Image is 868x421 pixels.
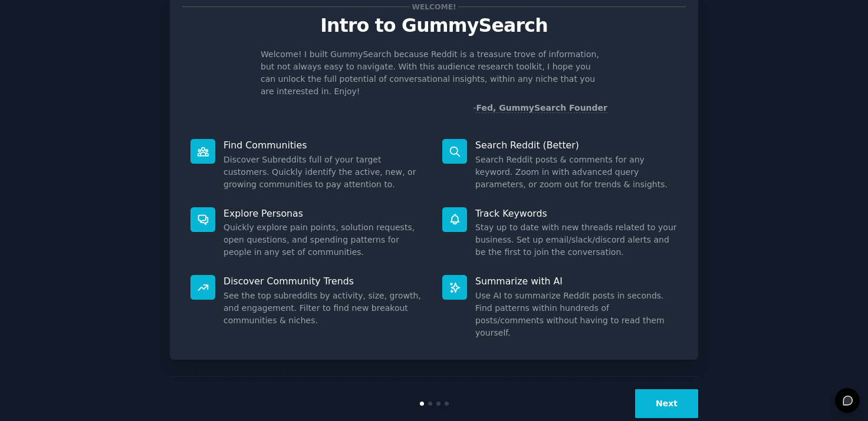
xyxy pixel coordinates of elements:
dd: Search Reddit posts & comments for any keyword. Zoom in with advanced query parameters, or zoom o... [475,154,678,191]
dd: Discover Subreddits full of your target customers. Quickly identify the active, new, or growing c... [223,154,426,191]
p: Find Communities [223,139,426,151]
dd: Use AI to summarize Reddit posts in seconds. Find patterns within hundreds of posts/comments with... [475,290,678,339]
div: - [473,102,607,114]
dd: Quickly explore pain points, solution requests, open questions, and spending patterns for people ... [223,221,426,258]
dd: See the top subreddits by activity, size, growth, and engagement. Filter to find new breakout com... [223,290,426,327]
button: Next [635,389,698,418]
p: Explore Personas [223,207,426,220]
p: Search Reddit (Better) [475,139,678,151]
a: Fed, GummySearch Founder [476,103,607,113]
p: Discover Community Trends [223,275,426,287]
p: Welcome! I built GummySearch because Reddit is a treasure trove of information, but not always ea... [261,48,607,98]
p: Track Keywords [475,207,678,220]
dd: Stay up to date with new threads related to your business. Set up email/slack/discord alerts and ... [475,221,678,258]
p: Summarize with AI [475,275,678,287]
p: Intro to GummySearch [182,15,686,36]
span: Welcome! [410,1,458,13]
